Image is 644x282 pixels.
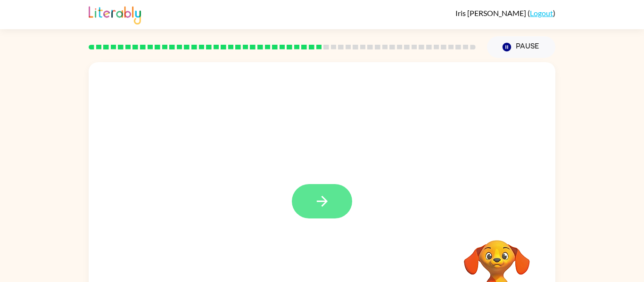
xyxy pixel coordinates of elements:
button: Pause [487,36,555,58]
span: Iris [PERSON_NAME] [455,8,528,17]
img: Literably [89,4,141,24]
div: ( ) [455,8,555,17]
a: Logout [530,8,553,17]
